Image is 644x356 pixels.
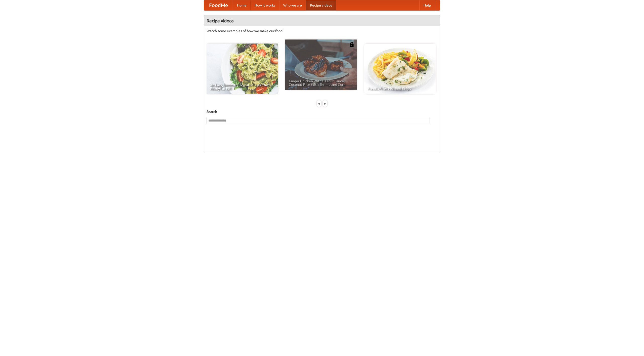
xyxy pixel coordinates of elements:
[279,0,306,10] a: Who we are
[306,0,336,10] a: Recipe videos
[323,100,327,107] div: »
[210,83,274,90] span: An Easy, Summery Tomato Pasta That's Ready for Fall
[419,0,435,10] a: Help
[317,100,321,107] div: «
[204,0,233,10] a: FoodMe
[233,0,251,10] a: Home
[349,42,354,47] img: 483408.png
[368,87,432,90] span: French Fries Fish and Chips
[364,44,436,94] a: French Fries Fish and Chips
[207,109,437,114] h5: Search
[207,28,437,33] p: Watch some examples of how we make our food!
[251,0,279,10] a: How it works
[204,16,440,26] h4: Recipe videos
[207,44,278,94] a: An Easy, Summery Tomato Pasta That's Ready for Fall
